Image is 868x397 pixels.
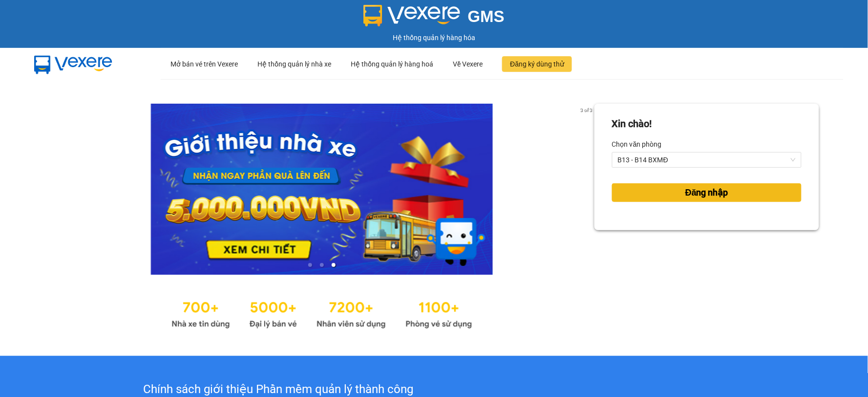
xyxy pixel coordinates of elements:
button: Đăng nhập [612,183,802,202]
img: logo 2 [363,5,460,26]
button: next slide / item [581,104,594,275]
div: Hệ thống quản lý nhà xe [257,48,331,80]
span: Đăng ký dùng thử [510,59,564,69]
div: Về Vexere [453,48,483,80]
div: Hệ thống quản lý hàng hóa [2,32,866,43]
div: Mở bán vé trên Vexere [170,48,238,80]
div: Hệ thống quản lý hàng hoá [351,48,433,80]
li: slide item 1 [308,263,312,267]
button: previous slide / item [49,104,63,275]
span: Đăng nhập [685,186,728,199]
button: Đăng ký dùng thử [502,56,572,72]
label: Chọn văn phòng [612,136,662,152]
div: Xin chào! [612,116,652,132]
img: Statistics.png [171,294,472,331]
a: GMS [363,15,505,22]
p: 3 of 3 [577,104,594,116]
li: slide item 3 [332,263,336,267]
li: slide item 2 [320,263,324,267]
img: mbUUG5Q.png [24,48,122,80]
span: B13 - B14 BXMĐ [618,153,796,167]
span: GMS [468,7,505,25]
